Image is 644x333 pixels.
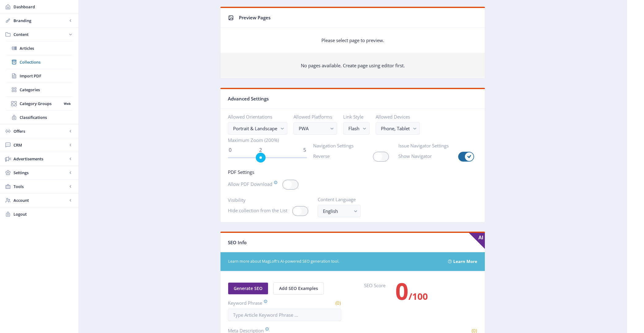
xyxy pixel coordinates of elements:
[395,275,408,307] span: 0
[376,114,415,120] label: Allowed Devices
[228,259,441,264] span: Learn more about MagLoft's AI-powered SEO generation tool.
[13,156,67,162] span: Advertisements
[228,147,232,153] span: 0
[239,13,477,22] div: Preview Pages
[321,37,384,43] p: Please select page to preview.
[228,300,282,306] label: Keyword Phrase
[6,83,72,96] a: Categories
[228,94,477,104] div: Advanced Settings
[395,285,428,303] h3: /100
[343,122,370,135] button: Flash
[348,125,359,132] div: Flash
[6,69,72,83] a: Import PDF
[234,286,263,291] span: Generate SEO
[273,282,324,295] button: Add SEO Examples
[256,153,266,163] span: ngx-slider
[13,170,67,176] span: Settings
[13,142,67,148] span: CRM
[13,4,74,10] span: Dashboard
[279,286,318,291] span: Add SEO Examples
[6,41,72,55] a: Articles
[376,122,420,135] button: Phone, Tablet
[293,122,337,135] button: PWA
[335,300,341,306] span: (0)
[364,282,385,312] label: SEO Score
[13,183,67,190] span: Tools
[13,211,74,217] span: Logout
[228,137,307,143] span: Maximum Zoom (200%)
[228,206,287,215] label: Hide collection from the List
[258,147,263,153] span: 2
[6,55,72,69] a: Collections
[20,100,62,107] span: Category Groups
[398,152,432,160] label: Show Navigator
[228,309,341,321] input: Type Article Keyword Phrase ...
[313,152,330,160] label: Reverse
[313,143,392,149] span: Navigation Settings
[6,97,72,110] a: Category GroupsWeb
[13,18,67,24] span: Branding
[13,31,67,37] span: Content
[233,125,277,132] div: Portrait & Landscape
[323,207,351,215] div: English
[228,157,307,158] ngx-slider: ngx-slider
[20,114,72,120] span: Classifications
[6,111,72,124] a: Classifications
[62,100,72,107] nb-badge: Web
[299,125,327,132] nb-select-label: PWA
[228,114,282,120] label: Allowed Orientations
[20,59,72,65] span: Collections
[318,205,361,217] button: English
[343,114,365,120] label: Link Style
[20,87,72,93] span: Categories
[381,125,410,132] nb-select-label: Phone, Tablet
[13,128,67,134] span: Offers
[20,45,72,51] span: Articles
[228,180,278,188] label: Allow PDF Download
[293,114,332,120] label: Allowed Platforms
[318,196,356,202] label: Content Language
[228,282,268,295] button: Generate SEO
[228,169,302,175] span: PDF Settings
[20,73,72,79] span: Import PDF
[302,147,307,153] span: 5
[228,239,247,245] span: SEO Info
[228,62,477,69] p: No pages available. Create page using editor first.
[398,143,477,149] span: Issue Navigator Settings
[228,197,312,203] span: Visibility
[13,197,67,203] span: Account
[228,122,287,135] button: Portrait & Landscape
[453,257,477,266] a: Learn More
[469,233,485,249] span: AI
